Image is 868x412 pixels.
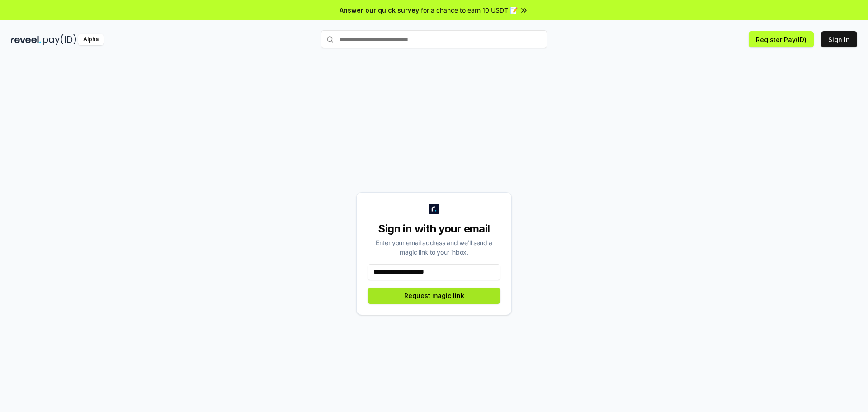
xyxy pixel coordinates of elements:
button: Register Pay(ID) [749,31,814,47]
div: Alpha [78,34,104,45]
img: logo_small [429,204,439,214]
div: Sign in with your email [368,222,500,236]
button: Request magic link [368,288,500,304]
span: for a chance to earn 10 USDT 📝 [421,5,518,15]
button: Sign In [821,31,857,47]
span: Answer our quick survey [340,5,419,15]
img: pay_id [43,34,76,45]
img: reveel_dark [11,34,41,45]
div: Enter your email address and we’ll send a magic link to your inbox. [368,238,500,257]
